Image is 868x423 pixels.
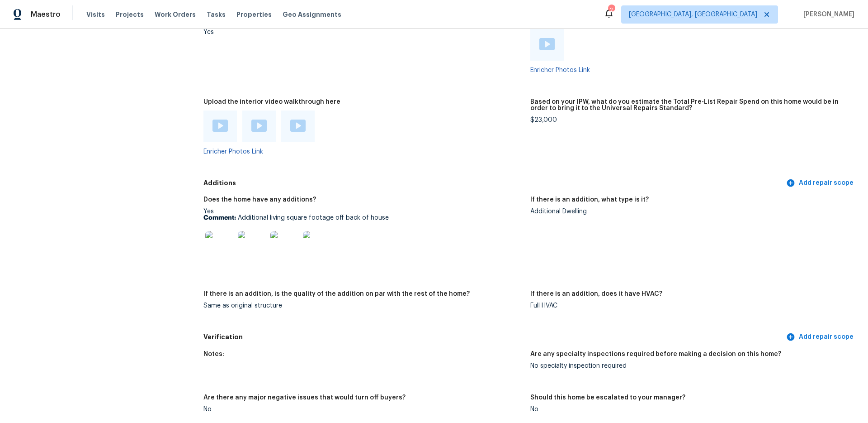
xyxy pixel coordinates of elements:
[530,351,781,357] h5: Are any specialty inspections required before making a decision on this home?
[530,363,850,369] div: No specialty inspection required
[530,117,850,123] div: $23,000
[203,99,340,105] h5: Upload the interior video walkthrough here
[629,10,757,19] span: [GEOGRAPHIC_DATA], [GEOGRAPHIC_DATA]
[212,120,228,133] a: Play Video
[203,351,224,357] h5: Notes:
[290,120,306,132] img: Play Video
[788,178,854,189] span: Add repair scope
[203,178,784,188] h5: Additions
[31,10,61,19] span: Maestro
[155,10,196,19] span: Work Orders
[236,10,272,19] span: Properties
[539,38,555,50] img: Play Video
[251,120,267,132] img: Play Video
[203,208,523,265] div: Yes
[530,208,850,215] div: Additional Dwelling
[203,332,784,342] h5: Verification
[530,67,590,73] a: Enricher Photos Link
[788,332,854,343] span: Add repair scope
[203,303,523,309] div: Same as original structure
[784,175,857,192] button: Add repair scope
[86,10,105,19] span: Visits
[530,406,850,413] div: No
[207,11,226,18] span: Tasks
[203,215,236,221] b: Comment:
[539,38,555,52] a: Play Video
[530,303,850,309] div: Full HVAC
[530,394,685,401] h5: Should this home be escalated to your manager?
[203,406,523,413] div: No
[800,10,854,19] span: [PERSON_NAME]
[608,5,614,14] div: 2
[116,10,144,19] span: Projects
[283,10,341,19] span: Geo Assignments
[212,120,228,132] img: Play Video
[203,149,263,155] a: Enricher Photos Link
[203,215,523,221] p: Additional living square footage off back of house
[203,291,470,297] h5: If there is an addition, is the quality of the addition on par with the rest of the home?
[530,197,649,203] h5: If there is an addition, what type is it?
[251,120,267,133] a: Play Video
[530,291,662,297] h5: If there is an addition, does it have HVAC?
[784,329,857,346] button: Add repair scope
[203,394,406,401] h5: Are there any major negative issues that would turn off buyers?
[290,120,306,133] a: Play Video
[203,197,316,203] h5: Does the home have any additions?
[530,99,850,111] h5: Based on your IPW, what do you estimate the Total Pre-List Repair Spend on this home would be in ...
[203,29,523,35] div: Yes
